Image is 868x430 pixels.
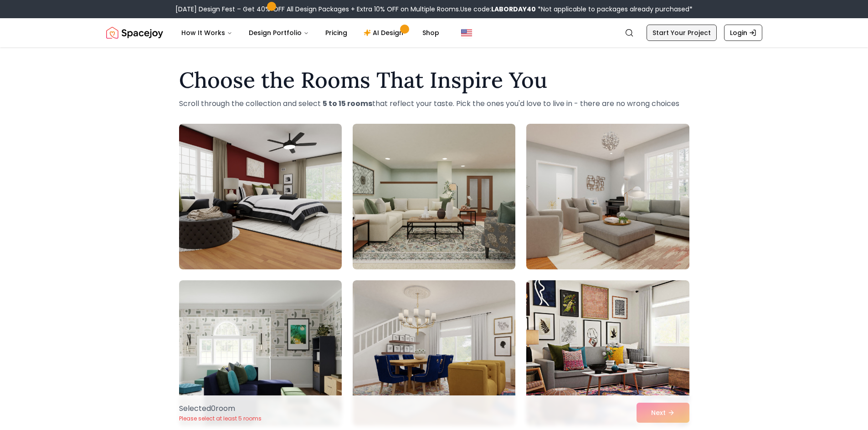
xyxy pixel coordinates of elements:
[491,5,536,14] b: LABORDAY40
[353,124,515,269] img: Room room-2
[536,5,693,14] span: *Not applicable to packages already purchased*
[179,415,262,422] p: Please select at least 5 rooms
[106,18,762,47] nav: Global
[174,24,447,42] nav: Main
[179,280,342,426] img: Room room-4
[461,27,472,38] img: United States
[179,124,342,269] img: Room room-1
[179,403,262,414] p: Selected 0 room
[647,25,717,41] a: Start Your Project
[526,124,689,269] img: Room room-3
[356,24,413,42] a: AI Design
[175,5,693,14] div: [DATE] Design Fest – Get 40% OFF All Design Packages + Extra 10% OFF on Multiple Rooms.
[415,24,447,42] a: Shop
[174,24,240,42] button: How It Works
[353,280,515,426] img: Room room-5
[241,24,316,42] button: Design Portfolio
[179,69,689,91] h1: Choose the Rooms That Inspire You
[460,5,536,14] span: Use code:
[323,98,372,109] strong: 5 to 15 rooms
[106,24,163,42] img: Spacejoy Logo
[526,280,689,426] img: Room room-6
[106,24,163,42] a: Spacejoy
[179,98,689,109] p: Scroll through the collection and select that reflect your taste. Pick the ones you'd love to liv...
[318,24,354,42] a: Pricing
[724,25,762,41] a: Login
